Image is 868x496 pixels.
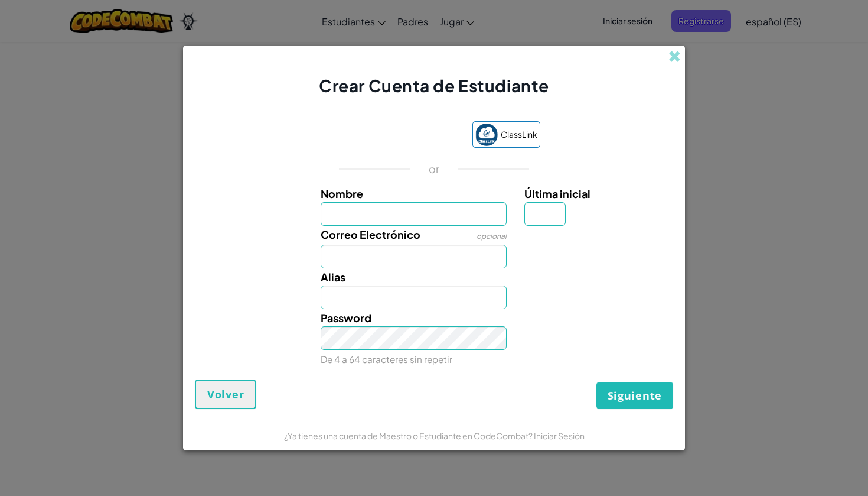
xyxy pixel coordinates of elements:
[321,354,452,365] small: De 4 a 64 caracteres sin repetir
[321,311,371,325] span: Password
[429,162,440,176] p: or
[501,126,537,143] span: ClassLink
[195,380,256,409] button: Volver
[477,232,507,241] span: opcional
[328,123,461,149] div: Iniciar sesión con Google. Se abre en una nueva pestaña.
[322,123,466,149] iframe: Botón Iniciar sesión con Google
[321,187,363,200] span: Nombre
[524,187,590,200] span: Última inicial
[207,387,244,401] span: Volver
[321,228,420,241] span: Correo Electrónico
[319,75,549,96] span: Crear Cuenta de Estudiante
[534,430,585,441] a: Iniciar Sesión
[596,382,673,409] button: Siguiente
[321,270,345,284] span: Alias
[608,388,662,403] span: Siguiente
[475,124,498,146] img: classlink-logo-small.png
[284,430,534,441] span: ¿Ya tienes una cuenta de Maestro o Estudiante en CodeCombat?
